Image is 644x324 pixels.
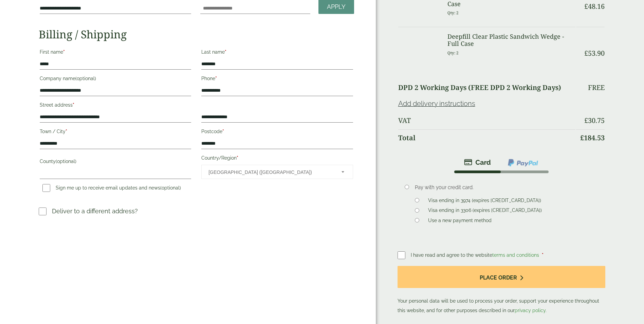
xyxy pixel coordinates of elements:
[40,157,191,168] label: County
[222,129,224,134] abbr: required
[588,84,605,92] p: Free
[580,133,584,142] span: £
[398,129,576,146] th: Total
[160,185,181,191] span: (optional)
[40,47,191,59] label: First name
[580,133,605,142] bdi: 184.53
[584,49,605,58] bdi: 53.90
[208,165,332,179] span: United Kingdom (UK)
[398,266,606,288] button: Place order
[398,112,576,129] th: VAT
[515,308,546,313] a: privacy policy
[447,10,459,15] small: Qty: 2
[237,155,238,161] abbr: required
[73,102,74,108] abbr: required
[584,2,605,11] bdi: 48.16
[201,165,353,179] span: Country/Region
[327,3,346,11] span: Apply
[201,153,353,165] label: Country/Region
[411,252,540,258] span: I have read and agree to the website
[584,49,588,58] span: £
[584,2,588,11] span: £
[425,198,544,205] label: Visa ending in 3974 (expires [CREDIT_CARD_DATA])
[40,74,191,85] label: Company name
[425,208,545,215] label: Visa ending in 3306 (expires [CREDIT_CARD_DATA])
[201,127,353,138] label: Postcode
[425,218,494,225] label: Use a new payment method
[398,84,561,91] label: DPD 2 Working Days (FREE DPD 2 Working Days)
[542,252,544,258] abbr: required
[75,76,96,81] span: (optional)
[492,252,539,258] a: terms and conditions
[52,206,138,216] p: Deliver to a different address?
[215,76,217,81] abbr: required
[40,185,184,193] label: Sign me up to receive email updates and news
[507,158,539,167] img: ppcp-gateway.png
[40,100,191,112] label: Street address
[66,129,67,134] abbr: required
[398,100,475,108] a: Add delivery instructions
[39,28,354,41] h2: Billing / Shipping
[201,74,353,85] label: Phone
[464,158,491,166] img: stripe.png
[584,116,605,125] bdi: 30.75
[63,49,65,55] abbr: required
[42,184,50,192] input: Sign me up to receive email updates and news(optional)
[447,50,459,55] small: Qty: 2
[398,266,606,315] p: Your personal data will be used to process your order, support your experience throughout this we...
[40,127,191,138] label: Town / City
[447,33,575,48] h3: Deepfill Clear Plastic Sandwich Wedge - Full Case
[56,159,76,164] span: (optional)
[201,47,353,59] label: Last name
[584,116,588,125] span: £
[415,184,595,191] p: Pay with your credit card.
[225,49,226,55] abbr: required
